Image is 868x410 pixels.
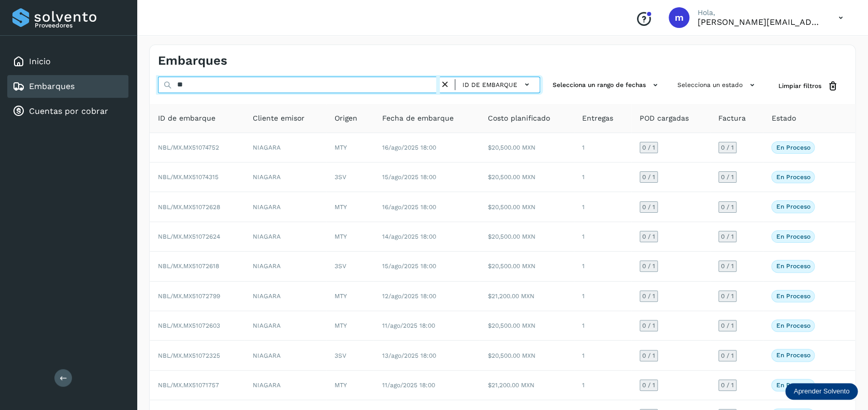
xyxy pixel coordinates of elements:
[7,50,128,73] div: Inicio
[582,113,613,124] span: Entregas
[776,144,810,151] p: En proceso
[244,163,327,192] td: NIAGARA
[721,263,734,269] span: 0 / 1
[382,113,453,124] span: Fecha de embarque
[721,353,734,359] span: 0 / 1
[335,113,357,124] span: Origen
[488,113,550,124] span: Costo planificado
[326,252,373,281] td: 3SV
[244,222,327,252] td: NIAGARA
[244,192,327,222] td: NIAGARA
[574,371,631,400] td: 1
[698,8,822,17] p: Hola,
[35,22,124,29] p: Proveedores
[778,81,821,91] span: Limpiar filtros
[574,163,631,192] td: 1
[158,262,219,270] span: NBL/MX.MX51072618
[721,293,734,299] span: 0 / 1
[721,174,734,180] span: 0 / 1
[642,323,655,329] span: 0 / 1
[158,203,220,211] span: NBL/MX.MX51072628
[721,382,734,388] span: 0 / 1
[771,113,795,124] span: Estado
[642,382,655,388] span: 0 / 1
[244,371,327,400] td: NIAGARA
[642,174,655,180] span: 0 / 1
[382,173,436,181] span: 15/ago/2025 18:00
[574,282,631,311] td: 1
[158,322,220,329] span: NBL/MX.MX51072603
[480,133,574,163] td: $20,500.00 MXN
[574,252,631,281] td: 1
[642,293,655,299] span: 0 / 1
[785,383,858,400] div: Aprender Solvento
[574,222,631,252] td: 1
[29,106,108,116] a: Cuentas por cobrar
[480,252,574,281] td: $20,500.00 MXN
[480,341,574,370] td: $20,500.00 MXN
[480,311,574,341] td: $20,500.00 MXN
[642,263,655,269] span: 0 / 1
[770,77,847,96] button: Limpiar filtros
[776,382,810,389] p: En proceso
[462,80,517,90] span: ID de embarque
[698,17,822,27] p: mariela.santiago@fsdelnorte.com
[776,203,810,210] p: En proceso
[480,192,574,222] td: $20,500.00 MXN
[574,133,631,163] td: 1
[776,173,810,181] p: En proceso
[158,233,220,240] span: NBL/MX.MX51072624
[326,163,373,192] td: 3SV
[574,341,631,370] td: 1
[158,53,227,68] h4: Embarques
[776,352,810,359] p: En proceso
[244,341,327,370] td: NIAGARA
[642,233,655,240] span: 0 / 1
[326,341,373,370] td: 3SV
[640,113,689,124] span: POD cargadas
[158,382,219,389] span: NBL/MX.MX51071757
[326,133,373,163] td: MTY
[574,192,631,222] td: 1
[721,144,734,151] span: 0 / 1
[776,233,810,240] p: En proceso
[382,262,436,270] span: 15/ago/2025 18:00
[158,352,220,359] span: NBL/MX.MX51072325
[480,282,574,311] td: $21,200.00 MXN
[7,100,128,123] div: Cuentas por cobrar
[642,204,655,210] span: 0 / 1
[244,252,327,281] td: NIAGARA
[382,203,436,211] span: 16/ago/2025 18:00
[158,144,219,151] span: NBL/MX.MX51074752
[253,113,305,124] span: Cliente emisor
[382,352,436,359] span: 13/ago/2025 18:00
[326,311,373,341] td: MTY
[480,371,574,400] td: $21,200.00 MXN
[7,75,128,98] div: Embarques
[382,322,435,329] span: 11/ago/2025 18:00
[244,311,327,341] td: NIAGARA
[721,233,734,240] span: 0 / 1
[480,163,574,192] td: $20,500.00 MXN
[721,323,734,329] span: 0 / 1
[326,282,373,311] td: MTY
[326,192,373,222] td: MTY
[158,113,215,124] span: ID de embarque
[29,81,75,91] a: Embarques
[244,133,327,163] td: NIAGARA
[459,77,536,92] button: ID de embarque
[158,173,219,181] span: NBL/MX.MX51074315
[721,204,734,210] span: 0 / 1
[480,222,574,252] td: $20,500.00 MXN
[382,382,435,389] span: 11/ago/2025 18:00
[382,292,436,300] span: 12/ago/2025 18:00
[548,77,665,94] button: Selecciona un rango de fechas
[776,322,810,329] p: En proceso
[642,144,655,151] span: 0 / 1
[776,262,810,270] p: En proceso
[326,222,373,252] td: MTY
[382,144,436,151] span: 16/ago/2025 18:00
[642,353,655,359] span: 0 / 1
[574,311,631,341] td: 1
[776,292,810,300] p: En proceso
